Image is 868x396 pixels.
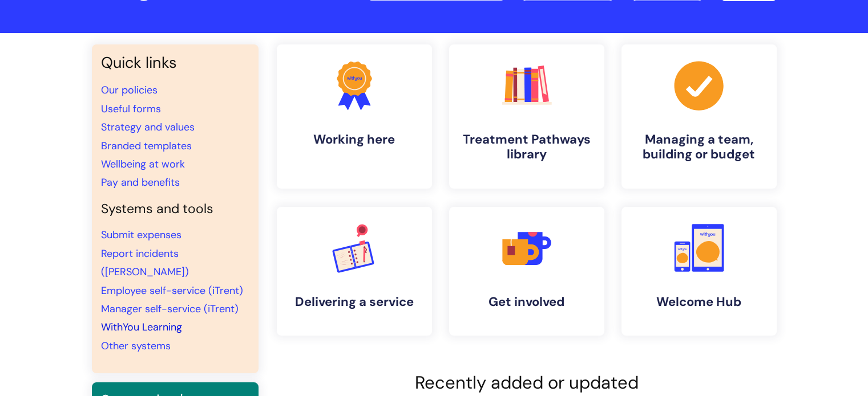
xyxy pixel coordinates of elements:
a: Report incidents ([PERSON_NAME]) [101,247,189,279]
h2: Recently added or updated [277,372,777,393]
h4: Working here [286,132,423,147]
a: Other systems [101,339,171,353]
h3: Quick links [101,54,249,72]
a: Manager self-service (iTrent) [101,302,239,316]
a: Branded templates [101,139,192,153]
h4: Managing a team, building or budget [631,132,768,162]
a: Strategy and values [101,120,195,134]
a: Managing a team, building or budget [621,44,777,189]
h4: Get involved [458,295,595,309]
a: Pay and benefits [101,175,180,189]
a: Get involved [449,207,604,336]
h4: Delivering a service [286,295,423,309]
h4: Welcome Hub [631,295,768,309]
a: WithYou Learning [101,320,182,334]
a: Working here [277,44,432,189]
a: Wellbeing at work [101,157,185,171]
a: Employee self-service (iTrent) [101,284,243,297]
h4: Treatment Pathways library [458,132,595,162]
h4: Systems and tools [101,201,249,217]
a: Submit expenses [101,228,181,242]
a: Treatment Pathways library [449,44,604,189]
a: Useful forms [101,102,161,116]
a: Delivering a service [277,207,432,336]
a: Our policies [101,83,158,97]
a: Welcome Hub [621,207,777,336]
